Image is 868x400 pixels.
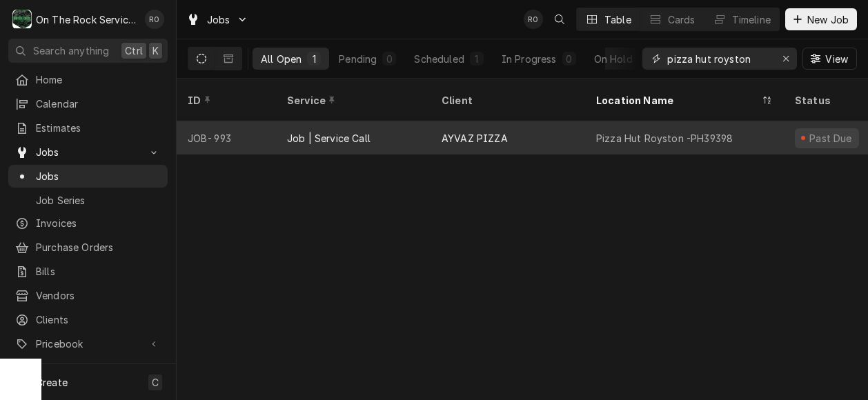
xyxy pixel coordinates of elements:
div: Past Due [808,131,854,146]
a: Go to Jobs [8,141,168,163]
span: K [152,43,159,58]
div: All Open [261,52,302,66]
div: RO [524,10,543,29]
div: RO [145,10,164,29]
div: Cards [668,12,696,27]
div: Location Name [596,93,759,108]
a: Clients [8,308,168,331]
div: Job | Service Call [287,131,371,146]
div: Client [442,93,571,108]
div: Service [287,93,417,108]
span: C [152,375,159,390]
div: On The Rock Services [36,12,137,27]
span: Search anything [33,43,109,58]
div: Timeline [732,12,771,27]
a: Bills [8,260,168,283]
button: View [802,48,857,70]
span: Job Series [36,193,161,208]
span: Invoices [36,216,161,230]
div: In Progress [502,52,557,66]
span: Calendar [36,97,161,111]
span: Ctrl [125,43,143,58]
a: Vendors [8,284,168,307]
a: Estimates [8,117,168,139]
span: Home [36,72,161,87]
a: Job Series [8,189,168,212]
div: JOB-993 [177,121,276,154]
span: Jobs [207,12,230,27]
div: Pizza Hut Royston -PH39398 [596,131,733,146]
div: On Hold [594,52,633,66]
div: 1 [473,52,481,66]
div: Rich Ortega's Avatar [524,10,543,29]
div: AYVAZ PIZZA [442,131,508,146]
span: Vendors [36,288,161,303]
a: Go to Pricebook [8,332,168,355]
a: Invoices [8,212,168,234]
div: 0 [385,52,393,66]
a: Reports [8,358,168,381]
span: Reports [36,362,161,377]
div: Scheduled [414,52,464,66]
a: Purchase Orders [8,236,168,259]
button: Open search [549,8,571,30]
span: Bills [36,264,161,279]
span: Purchase Orders [36,240,161,254]
div: Table [604,12,631,27]
span: Create [36,377,68,388]
div: ID [188,93,262,108]
a: Jobs [8,165,168,188]
div: 1 [310,52,318,66]
button: Erase input [775,48,797,70]
span: View [822,52,851,66]
span: New Job [805,12,851,27]
div: On The Rock Services's Avatar [12,10,32,29]
span: Jobs [36,145,140,159]
div: O [12,10,32,29]
span: Pricebook [36,337,140,351]
div: Pending [339,52,377,66]
span: Estimates [36,121,161,135]
a: Calendar [8,92,168,115]
a: Home [8,68,168,91]
input: Keyword search [667,48,771,70]
button: New Job [785,8,857,30]
button: Search anythingCtrlK [8,39,168,63]
div: 0 [565,52,573,66]
span: Clients [36,312,161,327]
a: Go to Jobs [181,8,254,31]
span: Jobs [36,169,161,183]
div: Rich Ortega's Avatar [145,10,164,29]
